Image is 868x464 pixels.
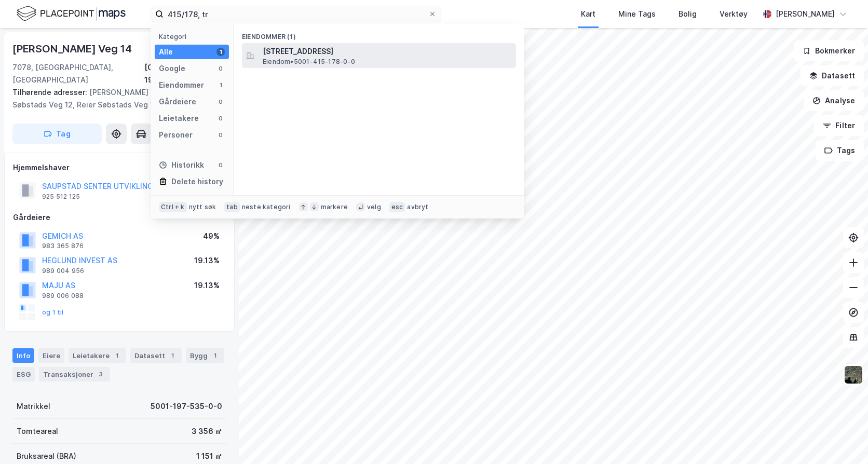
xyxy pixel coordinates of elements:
[581,8,595,20] div: Kart
[39,367,110,381] div: Transaksjoner
[224,202,240,212] div: tab
[407,203,428,211] div: avbryt
[167,350,178,361] div: 1
[159,33,229,40] div: Kategori
[242,203,291,211] div: neste kategori
[192,425,222,438] div: 3 356 ㎡
[216,48,225,56] div: 1
[12,40,134,57] div: [PERSON_NAME] Veg 14
[12,348,34,363] div: Info
[679,8,697,20] div: Bolig
[389,202,405,212] div: esc
[216,81,225,89] div: 1
[794,40,864,61] button: Bokmerker
[12,88,89,97] span: Tilhørende adresser:
[159,46,173,58] div: Alle
[12,367,35,381] div: ESG
[42,267,84,275] div: 989 004 956
[171,175,223,188] div: Delete history
[844,365,863,385] img: 9k=
[194,279,220,292] div: 19.13%
[159,129,193,141] div: Personer
[13,161,226,174] div: Hjemmelshaver
[12,86,218,111] div: [PERSON_NAME] Veg 16, Reier Søbstads Veg 12, Reier Søbstads Veg 10
[814,115,864,136] button: Filter
[618,8,656,20] div: Mine Tags
[112,350,122,361] div: 1
[216,114,225,122] div: 0
[13,211,226,224] div: Gårdeiere
[804,90,864,111] button: Analyse
[816,414,868,464] iframe: Chat Widget
[151,400,222,413] div: 5001-197-535-0-0
[189,203,216,211] div: nytt søk
[159,202,187,212] div: Ctrl + k
[720,8,748,20] div: Verktøy
[159,159,204,171] div: Historikk
[216,98,225,106] div: 0
[17,5,126,23] img: logo.f888ab2527a4732fd821a326f86c7f29.svg
[96,369,106,379] div: 3
[159,95,196,108] div: Gårdeiere
[816,140,864,161] button: Tags
[42,292,84,300] div: 989 006 088
[12,124,102,144] button: Tag
[816,414,868,464] div: Kontrollprogram for chat
[12,61,144,86] div: 7078, [GEOGRAPHIC_DATA], [GEOGRAPHIC_DATA]
[210,350,220,361] div: 1
[42,193,80,201] div: 925 512 125
[17,425,58,438] div: Tomteareal
[801,65,864,86] button: Datasett
[776,8,835,20] div: [PERSON_NAME]
[234,24,524,43] div: Eiendommer (1)
[194,254,220,267] div: 19.13%
[42,242,84,250] div: 983 365 876
[130,348,182,363] div: Datasett
[17,450,76,462] div: Bruksareal (BRA)
[164,6,428,22] input: Søk på adresse, matrikkel, gårdeiere, leietakere eller personer
[263,45,512,58] span: [STREET_ADDRESS]
[159,62,185,75] div: Google
[203,230,220,242] div: 49%
[144,61,226,86] div: [GEOGRAPHIC_DATA], 197/535
[186,348,224,363] div: Bygg
[159,112,199,125] div: Leietakere
[367,203,381,211] div: velg
[216,131,225,139] div: 0
[38,348,64,363] div: Eiere
[69,348,126,363] div: Leietakere
[216,161,225,169] div: 0
[159,79,204,91] div: Eiendommer
[321,203,348,211] div: markere
[263,58,355,66] span: Eiendom • 5001-415-178-0-0
[17,400,50,413] div: Matrikkel
[216,64,225,73] div: 0
[196,450,222,462] div: 1 151 ㎡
